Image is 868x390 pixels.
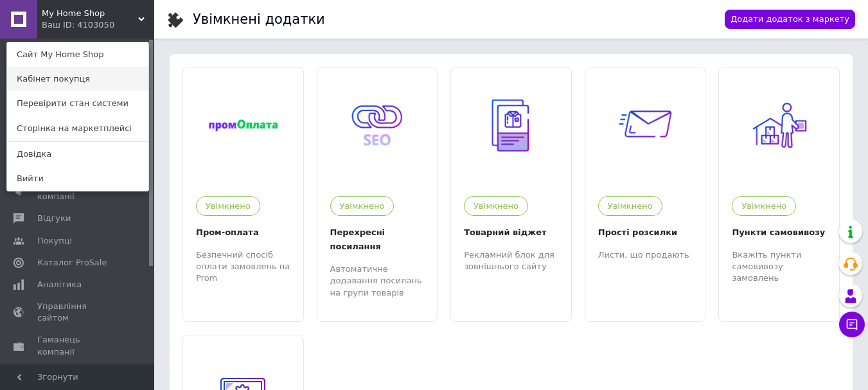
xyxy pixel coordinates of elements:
[330,226,425,254] div: Перехресні посилання
[7,67,148,91] a: Кабінет покупця
[598,196,662,216] div: Увімкнено
[7,91,148,116] a: Перевірити стан системи
[183,67,303,308] a: 184УвімкненоПром-оплатаБезпечний спосіб оплати замовлень на Prom
[37,301,119,324] span: Управління сайтом
[196,196,260,216] div: Увімкнено
[477,91,545,160] img: 32
[719,67,839,308] a: 167УвімкненоПункти самовивозуВкажіть пункти самовивозу замовлень
[343,91,412,160] img: 9
[745,91,813,160] img: 167
[598,226,693,240] div: Прості розсилки
[37,235,72,247] span: Покупці
[451,67,571,308] a: 32УвімкненоТоварний віджетРекламний блок для зовнішнього сайту
[7,116,148,141] a: Сторінка на маркетплейсі
[330,263,425,299] div: Автоматичне додавання посилань на групи товарів
[7,166,148,191] a: Вийти
[7,42,148,67] a: Сайт My Home Shop
[732,226,826,240] div: Пункти самовивозу
[7,142,148,166] a: Довідка
[209,120,278,130] img: 184
[193,13,325,26] div: Увімкнені додатки
[598,249,693,261] div: Листи, що продають
[611,91,680,160] img: 33
[317,67,438,308] a: 9УвімкненоПерехресні посиланняАвтоматичне додавання посилань на групи товарів
[42,19,96,31] div: Ваш ID: 4103050
[196,249,290,285] div: Безпечний спосіб оплати замовлень на Prom
[37,279,82,290] span: Аналітика
[464,249,558,272] div: Рекламний блок для зовнішнього сайту
[37,257,107,269] span: Каталог ProSale
[330,196,394,216] div: Увімкнено
[732,249,826,285] div: Вкажіть пункти самовивозу замовлень
[196,226,290,240] div: Пром-оплата
[464,196,528,216] div: Увімкнено
[732,196,796,216] div: Увімкнено
[42,8,138,19] span: My Home Shop
[585,67,705,308] a: 33УвімкненоПрості розсилкиЛисти, що продають
[464,226,558,240] div: Товарний віджет
[725,10,855,30] a: Додати додаток з маркету
[37,213,71,224] span: Відгуки
[37,334,119,357] span: Гаманець компанії
[839,312,865,337] button: Чат з покупцем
